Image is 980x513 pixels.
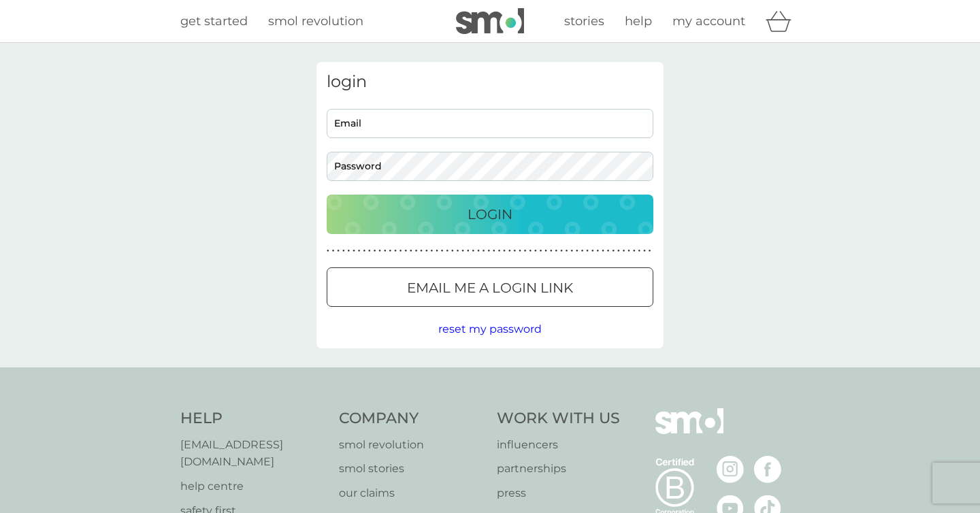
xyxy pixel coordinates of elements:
span: help [625,14,652,29]
button: Email me a login link [327,267,653,307]
a: my account [672,12,745,31]
p: Login [468,203,512,225]
span: reset my password [438,322,542,335]
p: ● [623,248,625,254]
p: ● [457,248,459,254]
p: ● [399,248,402,254]
span: my account [672,14,745,29]
div: basket [766,7,800,35]
p: ● [627,248,630,254]
p: ● [581,248,584,254]
p: ● [425,248,428,254]
p: ● [415,248,418,254]
h3: login [327,72,653,92]
p: ● [327,248,329,254]
img: visit the smol Facebook page [754,456,781,483]
p: ● [436,248,438,254]
p: ● [524,248,527,254]
h4: Help [180,408,325,429]
p: ● [378,248,381,254]
p: ● [498,248,501,254]
p: ● [342,248,345,254]
p: ● [358,248,361,254]
p: ● [597,248,600,254]
p: ● [529,248,532,254]
p: ● [638,248,641,254]
p: ● [503,248,506,254]
a: influencers [497,436,620,454]
span: stories [564,14,604,29]
p: ● [337,248,340,254]
h4: Company [339,408,484,429]
a: [EMAIL_ADDRESS][DOMAIN_NAME] [180,436,325,471]
a: help centre [180,478,325,495]
p: ● [446,248,448,254]
p: ● [431,248,434,254]
a: smol stories [339,460,484,478]
button: reset my password [438,320,542,338]
p: ● [633,248,636,254]
p: ● [649,248,651,254]
span: smol revolution [268,14,363,29]
p: ● [483,248,485,254]
p: ● [550,248,553,254]
p: ● [374,248,376,254]
p: ● [348,248,350,254]
p: ● [472,248,475,254]
p: ● [404,248,407,254]
span: get started [180,14,248,29]
p: ● [544,248,547,254]
p: Email me a login link [407,277,573,299]
p: ● [389,248,392,254]
p: ● [602,248,604,254]
p: ● [643,248,646,254]
p: ● [534,248,537,254]
p: ● [612,248,615,254]
p: ● [467,248,470,254]
p: ● [363,248,365,254]
a: press [497,484,620,502]
p: ● [461,248,464,254]
p: ● [508,248,511,254]
p: ● [617,248,620,254]
p: ● [570,248,573,254]
p: ● [607,248,610,254]
p: ● [514,248,517,254]
a: smol revolution [339,436,484,454]
a: stories [564,12,604,31]
p: ● [586,248,589,254]
a: help [625,12,652,31]
a: our claims [339,484,484,502]
a: partnerships [497,460,620,478]
p: ● [487,248,490,254]
p: ● [441,248,444,254]
p: ● [576,248,578,254]
img: smol [655,408,723,454]
a: get started [180,12,248,31]
p: ● [493,248,495,254]
p: ● [368,248,371,254]
p: ● [566,248,568,254]
p: ● [394,248,397,254]
img: smol [456,8,524,34]
p: ● [477,248,480,254]
p: ● [353,248,355,254]
p: ● [540,248,542,254]
p: ● [591,248,594,254]
h4: Work With Us [497,408,620,429]
p: ● [384,248,387,254]
img: visit the smol Instagram page [717,456,744,483]
p: ● [560,248,563,254]
p: ● [420,248,423,254]
p: ● [451,248,454,254]
p: ● [519,248,521,254]
button: Login [327,195,653,234]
